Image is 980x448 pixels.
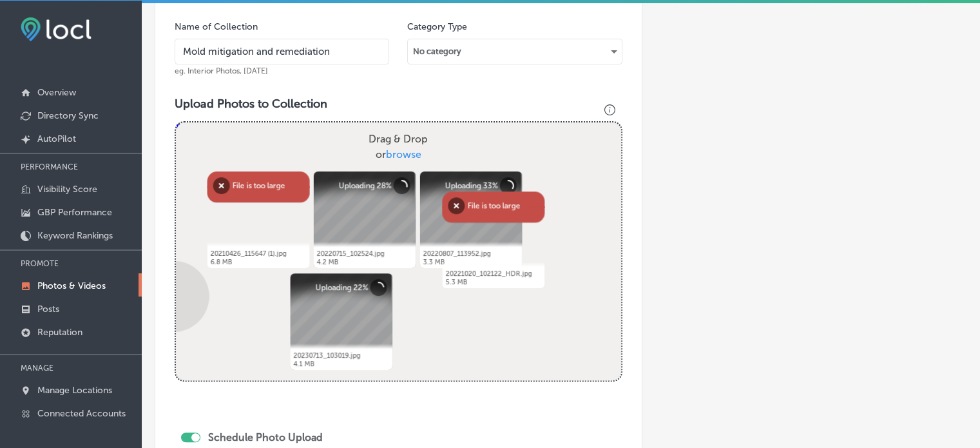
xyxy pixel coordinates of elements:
span: eg. Interior Photos, [DATE] [175,66,268,75]
p: Visibility Score [37,184,97,195]
p: AutoPilot [37,133,76,144]
p: Connected Accounts [37,408,126,419]
p: Reputation [37,327,82,338]
p: Directory Sync [37,110,99,121]
input: Title [175,39,389,64]
div: No category [408,41,621,62]
label: Name of Collection [175,21,258,32]
p: Keyword Rankings [37,230,113,241]
p: Posts [37,304,59,315]
p: GBP Performance [37,207,112,218]
label: Category Type [407,21,467,32]
p: Manage Locations [37,385,112,396]
h3: Upload Photos to Collection [175,97,622,111]
img: fda3e92497d09a02dc62c9cd864e3231.png [21,17,91,41]
p: Overview [37,87,76,98]
p: Photos & Videos [37,280,106,291]
label: Schedule Photo Upload [208,431,323,443]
